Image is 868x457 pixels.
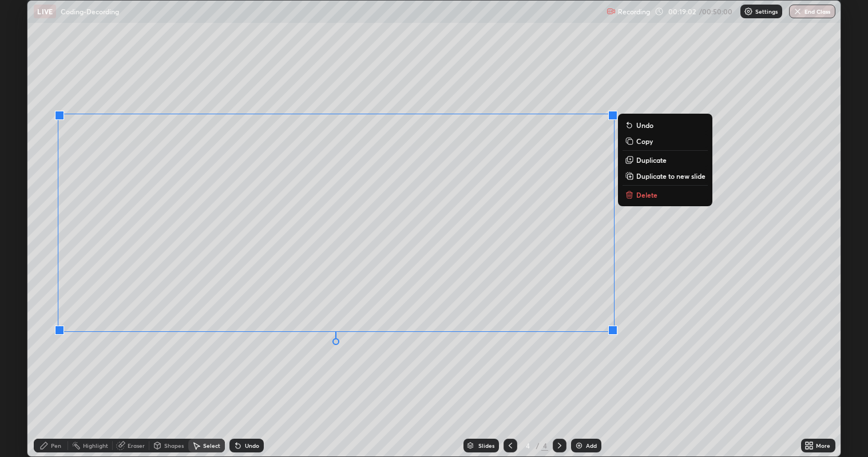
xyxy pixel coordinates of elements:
div: More [816,443,830,448]
img: add-slide-button [574,441,584,450]
p: Settings [755,9,778,14]
p: Duplicate [636,155,667,165]
div: Shapes [164,443,184,448]
div: Select [203,443,220,448]
div: 4 [541,440,548,451]
div: / [536,442,539,449]
div: Add [586,443,597,448]
p: Undo [636,121,653,130]
button: End Class [789,5,835,18]
p: Coding-Decording [61,7,119,16]
button: Undo [623,118,708,132]
div: Pen [51,443,61,448]
button: Duplicate [623,153,708,167]
img: class-settings-icons [744,7,753,16]
button: Duplicate to new slide [623,169,708,183]
img: recording.375f2c34.svg [607,7,616,16]
img: end-class-cross [793,7,802,16]
button: Delete [623,188,708,202]
button: Copy [623,134,708,148]
div: Undo [245,443,259,448]
div: 4 [522,442,533,449]
div: Eraser [128,443,145,448]
p: Recording [618,7,650,16]
div: Highlight [83,443,108,448]
p: Copy [636,137,653,146]
p: Delete [636,190,657,199]
div: Slides [478,443,494,448]
p: LIVE [37,7,53,16]
p: Duplicate to new slide [636,171,706,181]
